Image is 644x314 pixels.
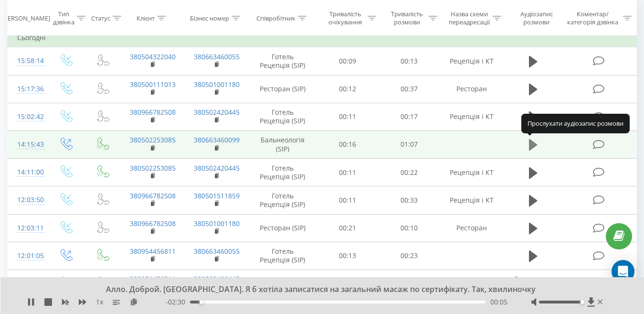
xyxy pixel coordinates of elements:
td: Рецепція і КТ [440,47,504,75]
td: Готель Рецепція (SIP) [248,242,317,270]
div: [PERSON_NAME] [2,14,50,22]
td: 00:37 [379,75,440,103]
td: Рецепція і КТ [440,270,504,297]
a: 380500111013 [130,80,176,89]
td: Ресторан [440,75,504,103]
a: 380504322040 [130,52,176,61]
div: 11:50:59 [17,274,37,293]
td: Рецепція і КТ [440,186,504,214]
a: 380502420445 [194,108,240,117]
td: Ресторан (SIP) [248,75,317,103]
td: Ресторан (SIP) [248,214,317,242]
div: 12:03:11 [17,219,37,238]
td: 00:11 [317,186,379,214]
div: 12:01:05 [17,247,37,265]
div: Клієнт [137,14,155,22]
td: 00:22 [379,159,440,186]
td: 00:17 [379,103,440,130]
td: 00:13 [379,47,440,75]
a: 380954456811 [130,247,176,256]
a: 380954456811 [130,274,176,283]
div: Accessibility label [200,300,203,304]
div: Аудіозапис розмови [512,10,560,26]
div: Тип дзвінка [53,10,74,26]
a: 380502420445 [194,274,240,283]
td: Рецепція і КТ [440,159,504,186]
div: 14:15:43 [17,135,37,154]
td: Сьогодні [8,28,637,47]
td: 00:22 [317,270,379,297]
a: 380663460055 [194,52,240,61]
a: 380501001180 [194,80,240,89]
a: 380502420445 [194,163,240,173]
a: 380966782508 [130,191,176,200]
div: Бізнес номер [190,14,229,22]
td: Готель Рецепція (SIP) [248,103,317,130]
td: 00:16 [317,130,379,158]
a: 380966782508 [130,219,176,228]
td: 00:21 [317,214,379,242]
td: 00:09 [317,47,379,75]
td: Ресторан [440,214,504,242]
div: 12:03:50 [17,191,37,209]
span: 1 x [96,297,103,307]
div: Тривалість очікування [326,10,365,26]
td: Готель Рецепція (SIP) [248,159,317,186]
td: 00:23 [379,242,440,270]
div: 15:17:36 [17,80,37,98]
span: Розмова не відбулась [515,274,552,292]
div: Прослухати аудіозапис розмови [521,114,630,133]
a: 380663460099 [194,135,240,144]
td: Бальнеологія (SIP) [248,130,317,158]
div: Співробітник [256,14,296,22]
td: Готель Рецепція (SIP) [248,47,317,75]
div: Статус [91,14,110,22]
td: Рецепція і КТ [440,103,504,130]
div: Open Intercom Messenger [612,260,634,283]
td: 00:33 [379,186,440,214]
a: 380502253085 [130,163,176,173]
a: 380502253085 [130,135,176,144]
td: 00:10 [379,214,440,242]
td: 00:13 [317,242,379,270]
div: 14:11:00 [17,163,37,182]
div: Accessibility label [581,300,584,304]
div: 15:58:14 [17,52,37,70]
div: Назва схеми переадресації [448,10,490,26]
a: 380663460055 [194,247,240,256]
span: 00:05 [490,297,507,307]
td: 00:12 [317,75,379,103]
td: 00:00 [379,270,440,297]
a: 380966782508 [130,108,176,117]
td: Готель Рецепція (SIP) [248,186,317,214]
a: 380501511859 [194,191,240,200]
span: - 02:30 [166,297,190,307]
a: 380501001180 [194,219,240,228]
div: Алло. Доброй. [GEOGRAPHIC_DATA]. Я б хотіла записатися на загальний масаж по сертифікату. Так, хв... [85,284,547,295]
td: 00:11 [317,103,379,130]
div: 15:02:42 [17,108,37,126]
td: 01:07 [379,130,440,158]
div: Тривалість розмови [387,10,427,26]
div: Коментар/категорія дзвінка [565,10,621,26]
td: 00:11 [317,159,379,186]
